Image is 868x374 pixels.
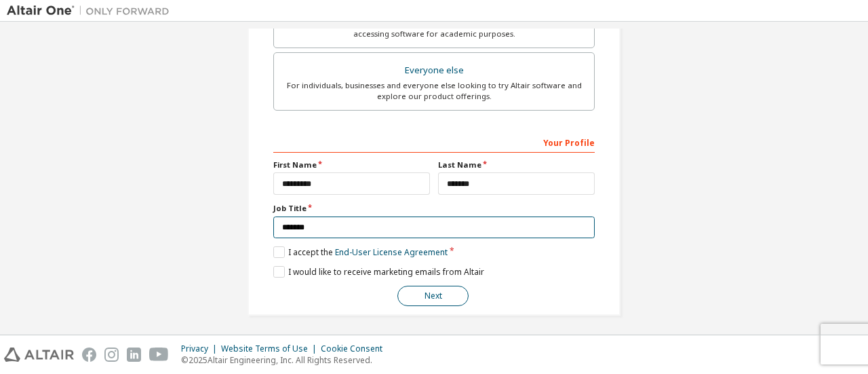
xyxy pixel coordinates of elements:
[282,18,586,39] div: For faculty & administrators of academic institutions administering students and accessing softwa...
[335,246,448,258] a: End-User License Agreement
[273,266,484,278] label: I would like to receive marketing emails from Altair
[282,61,586,80] div: Everyone else
[181,343,221,354] div: Privacy
[438,160,595,170] label: Last Name
[7,4,176,18] img: Altair One
[104,348,119,362] img: instagram.svg
[273,131,595,153] div: Your Profile
[273,160,430,170] label: First Name
[282,80,586,102] div: For individuals, businesses and everyone else looking to try Altair software and explore our prod...
[82,348,96,362] img: facebook.svg
[4,348,74,362] img: altair_logo.svg
[273,203,595,214] label: Job Title
[221,343,321,354] div: Website Terms of Use
[273,246,448,258] label: I accept the
[181,354,391,366] p: © 2025 Altair Engineering, Inc. All Rights Reserved.
[149,348,169,362] img: youtube.svg
[397,286,469,306] button: Next
[321,343,391,354] div: Cookie Consent
[127,348,141,362] img: linkedin.svg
